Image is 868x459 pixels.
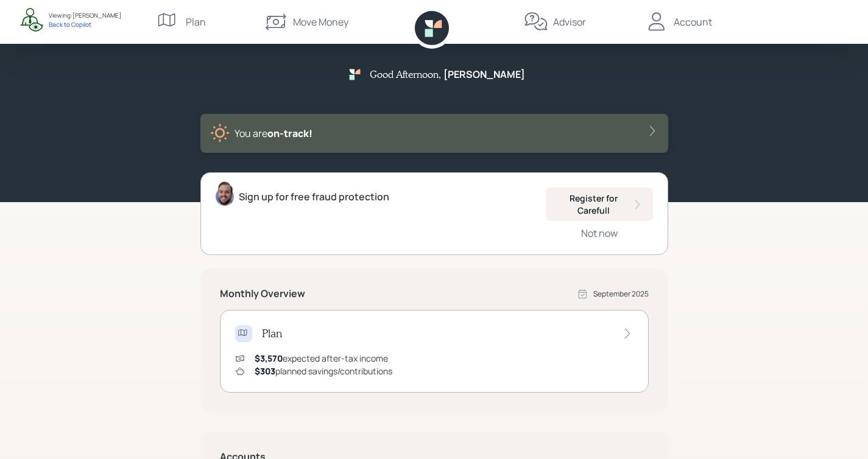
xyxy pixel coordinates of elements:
[220,288,305,300] h5: Monthly Overview
[581,226,618,240] div: Not now
[186,15,206,29] div: Plan
[443,69,525,80] h5: [PERSON_NAME]
[210,124,230,143] img: sunny-XHVQM73Q.digested.png
[216,181,234,206] img: james-distasi-headshot.png
[553,15,586,29] div: Advisor
[546,187,653,221] button: Register for Carefull
[255,365,275,377] span: $303
[239,189,389,204] div: Sign up for free fraud protection
[674,15,712,29] div: Account
[49,11,121,20] div: Viewing: [PERSON_NAME]
[262,327,282,340] h4: Plan
[255,352,283,364] span: $3,570
[370,68,441,80] h5: Good Afternoon ,
[293,15,348,29] div: Move Money
[556,192,643,216] div: Register for Carefull
[235,126,312,141] div: You are
[255,365,392,377] div: planned savings/contributions
[267,127,312,140] span: on‑track!
[593,289,649,300] div: September 2025
[49,20,121,29] div: Back to Copilot
[255,352,388,365] div: expected after-tax income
